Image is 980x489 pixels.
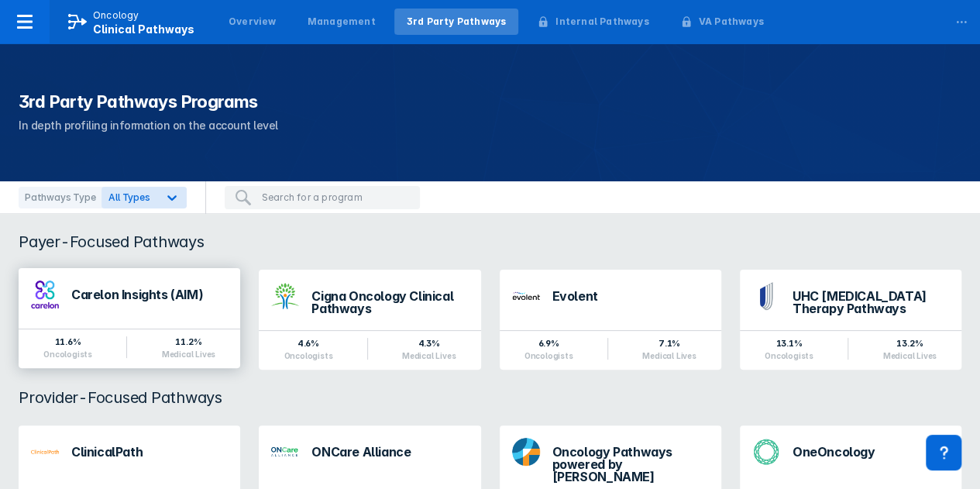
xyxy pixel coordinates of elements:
[162,336,215,348] div: 11.2%
[765,351,813,360] div: Oncologists
[71,446,228,458] div: ClinicalPath
[552,290,709,302] div: Evolent
[259,270,480,370] a: Cigna Oncology Clinical Pathways4.6%Oncologists4.3%Medical Lives
[216,9,289,35] a: Overview
[793,290,949,315] div: UHC [MEDICAL_DATA] Therapy Pathways
[308,15,376,29] div: Management
[524,337,573,350] div: 6.9%
[19,187,101,208] div: Pathways Type
[93,22,194,36] span: Clinical Pathways
[407,15,507,29] div: 3rd Party Pathways
[71,288,228,301] div: Carelon Insights (AIM)
[311,290,468,315] div: Cigna Oncology Clinical Pathways
[295,9,388,35] a: Management
[284,351,332,360] div: Oncologists
[793,446,949,458] div: OneOncology
[552,446,709,483] div: Oncology Pathways powered by [PERSON_NAME]
[882,351,936,360] div: Medical Lives
[271,282,299,310] img: cigna-oncology-clinical-pathways.png
[43,336,92,348] div: 11.6%
[284,337,332,350] div: 4.6%
[262,191,411,205] input: Search for a program
[740,270,961,370] a: UHC [MEDICAL_DATA] Therapy Pathways13.1%Oncologists13.2%Medical Lives
[765,337,813,350] div: 13.1%
[946,2,977,35] div: ...
[699,15,764,29] div: VA Pathways
[108,191,150,203] span: All Types
[271,438,299,466] img: oncare-alliance.png
[43,350,92,359] div: Oncologists
[500,270,721,370] a: Evolent6.9%Oncologists7.1%Medical Lives
[752,438,780,466] img: oneoncology.png
[512,282,540,310] img: new-century-health.png
[19,90,961,113] h1: 3rd Party Pathways Programs
[93,9,139,22] p: Oncology
[524,351,573,360] div: Oncologists
[31,438,59,466] img: via-oncology.png
[642,337,696,350] div: 7.1%
[162,350,215,359] div: Medical Lives
[311,446,468,458] div: ONCare Alliance
[229,15,277,29] div: Overview
[31,281,59,308] img: carelon-insights.png
[926,435,961,470] div: Contact Support
[402,337,456,350] div: 4.3%
[19,270,240,370] a: Carelon Insights (AIM)11.6%Oncologists11.2%Medical Lives
[19,116,961,135] p: In depth profiling information on the account level
[402,351,456,360] div: Medical Lives
[512,438,540,466] img: dfci-pathways.png
[882,337,936,350] div: 13.2%
[555,15,648,29] div: Internal Pathways
[642,351,696,360] div: Medical Lives
[752,282,780,310] img: uhc-pathways.png
[394,9,519,35] a: 3rd Party Pathways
